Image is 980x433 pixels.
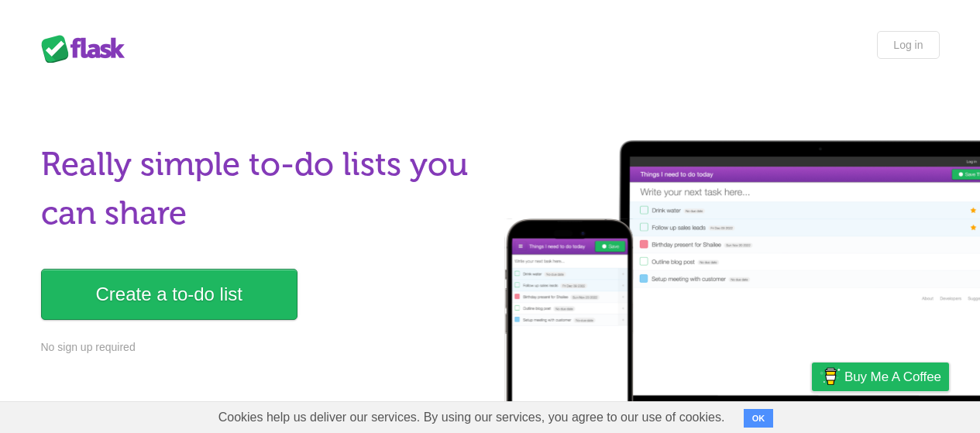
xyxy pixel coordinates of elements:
a: Buy me a coffee [812,363,949,391]
p: No sign up required [41,339,481,356]
a: Create a to-do list [41,269,297,320]
span: Cookies help us deliver our services. By using our services, you agree to our use of cookies. [203,402,741,433]
h1: Really simple to-do lists you can share [41,140,481,238]
a: Log in [877,31,939,59]
button: OK [744,409,774,428]
span: Buy me a coffee [844,363,941,390]
img: Buy me a coffee [820,363,841,390]
div: Flask Lists [41,35,134,63]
